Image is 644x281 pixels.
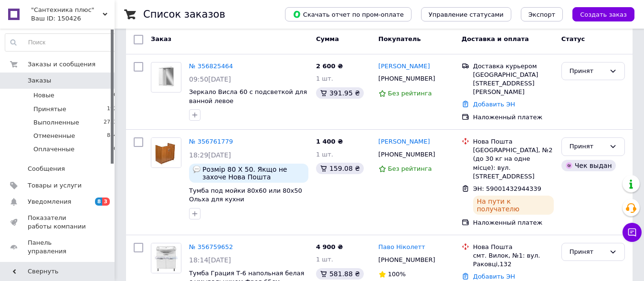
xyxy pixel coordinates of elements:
[377,73,437,85] div: [PHONE_NUMBER]
[285,7,412,21] button: Скачать отчет по пром-оплате
[193,166,201,173] img: :speech_balloon:
[189,88,307,104] a: Зеркало Висла 60 с подсветкой для ванной левое
[388,271,406,278] span: 100%
[421,7,511,21] button: Управление статусами
[28,60,95,69] span: Заказы и сообщения
[623,223,642,242] button: Чат с покупателем
[95,198,103,206] span: 8
[316,243,343,250] span: 4 900 ₴
[151,243,181,273] a: Фото товару
[151,35,171,42] span: Заказ
[33,118,79,127] span: Выполненные
[462,35,529,42] span: Доставка и оплата
[33,105,66,114] span: Принятые
[473,219,554,227] div: Наложенный платеж
[561,160,616,171] div: Чек выдан
[156,62,177,92] img: Фото товару
[388,90,432,97] span: Без рейтинга
[33,91,54,100] span: Новые
[189,256,231,264] span: 18:14[DATE]
[316,163,364,174] div: 159.08 ₴
[107,132,117,140] span: 884
[379,243,425,252] a: Паво Ніколетт
[151,137,181,168] a: Фото товару
[521,7,563,21] button: Экспорт
[561,35,585,42] span: Статус
[151,243,181,273] img: Фото товару
[33,145,74,154] span: Оплаченные
[28,214,88,231] span: Показатели работы компании
[102,198,110,206] span: 3
[570,66,605,76] div: Принят
[143,9,225,20] h1: Список заказов
[473,196,554,215] div: На пути к получателю
[473,62,554,79] div: Доставка курьером [GEOGRAPHIC_DATA]
[189,62,233,70] a: № 356825464
[189,243,233,250] a: № 356759652
[104,118,117,127] span: 2753
[379,35,421,42] span: Покупатель
[572,7,634,21] button: Создать заказ
[473,146,554,181] div: [GEOGRAPHIC_DATA], №2 (до 30 кг на одне місце): вул. [STREET_ADDRESS]
[316,87,364,99] div: 391.95 ₴
[473,137,554,146] div: Нова Пошта
[28,239,88,256] span: Панель управления
[316,75,333,82] span: 1 шт.
[28,181,82,190] span: Товары и услуги
[388,165,432,172] span: Без рейтинга
[316,151,333,158] span: 1 шт.
[31,6,103,14] span: "Сантехника плюс"
[377,148,437,161] div: [PHONE_NUMBER]
[189,75,231,83] span: 09:50[DATE]
[528,11,555,18] span: Экспорт
[316,62,343,70] span: 2 600 ₴
[316,268,364,280] div: 581.88 ₴
[151,138,181,167] img: Фото товару
[580,11,627,18] span: Создать заказ
[189,138,233,145] a: № 356761779
[570,142,605,152] div: Принят
[377,254,437,266] div: [PHONE_NUMBER]
[473,113,554,122] div: Наложенный платеж
[28,198,71,206] span: Уведомления
[473,251,554,269] div: смт. Вилок, №1: вул. Раковці,132
[379,62,430,71] a: [PERSON_NAME]
[316,256,333,263] span: 1 шт.
[473,185,541,192] span: ЭН: 59001432944339
[107,105,117,114] span: 192
[473,79,554,96] div: [STREET_ADDRESS][PERSON_NAME]
[379,137,430,146] a: [PERSON_NAME]
[316,35,339,42] span: Сумма
[114,145,117,154] span: 0
[114,91,117,100] span: 0
[473,101,515,108] a: Добавить ЭН
[28,76,51,85] span: Заказы
[151,62,181,93] a: Фото товару
[28,165,65,173] span: Сообщения
[5,34,117,51] input: Поиск
[563,10,634,18] a: Создать заказ
[189,151,231,159] span: 18:29[DATE]
[316,138,343,145] span: 1 400 ₴
[570,247,605,257] div: Принят
[473,243,554,251] div: Нова Пошта
[429,11,504,18] span: Управление статусами
[473,273,515,280] a: Добавить ЭН
[202,166,305,181] span: Розмір 80 Х 50. Якщо не захоче Нова Пошта відправляти на 2 відділення (там обмеження по вазі) то ...
[189,187,302,203] a: Тумба под мойки 80х60 или 80х50 Ольха для кухни
[31,14,115,23] div: Ваш ID: 150426
[33,132,75,140] span: Отмененные
[293,10,404,19] span: Скачать отчет по пром-оплате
